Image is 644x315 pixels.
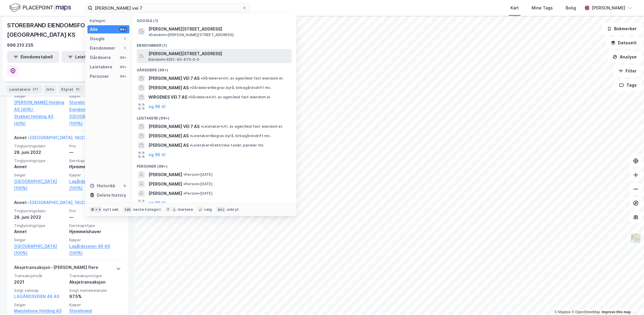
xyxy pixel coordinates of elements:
[148,94,187,101] span: WIRGENES VEI 7 AS
[188,95,190,99] span: •
[7,42,33,49] div: 996 210 235
[124,207,132,213] div: tab
[227,207,239,212] div: avbryt
[30,200,92,205] a: [GEOGRAPHIC_DATA], 56/2286
[132,63,296,74] div: Gårdeiere (99+)
[190,143,264,148] span: Leietaker • Elektriske tavler, paneler mv.
[201,76,283,81] span: Gårdeiere • Utl. av egen/leid fast eiendom el.
[14,173,66,178] span: Selger
[90,182,115,189] div: Historikk
[148,181,182,188] span: [PERSON_NAME]
[97,192,126,199] div: Delete history
[190,134,192,138] span: •
[7,21,119,39] div: STOREBRAND EIENDOMSFOND [GEOGRAPHIC_DATA] KS
[69,279,121,286] div: Aksjetransaksjon
[183,191,212,196] span: Person • [DATE]
[148,142,189,149] span: [PERSON_NAME] AS
[183,182,185,186] span: •
[572,310,600,314] a: OpenStreetMap
[190,134,272,138] span: Leietaker • Begrav.byrå, kirkegårdsdrift mv..
[190,143,192,147] span: •
[148,190,182,197] span: [PERSON_NAME]
[148,33,234,37] span: Eiendom • [PERSON_NAME][STREET_ADDRESS]
[90,207,102,213] div: ⌘ + k
[148,171,182,178] span: [PERSON_NAME]
[14,134,92,144] div: Annet -
[59,85,83,93] div: Styret
[92,4,242,12] input: Søk på adresse, matrikkel, gårdeiere, leietakere eller personer
[201,124,202,129] span: •
[69,243,121,257] a: Lagårdsveien 46 AS (100%)
[566,4,576,11] div: Bolig
[602,23,642,35] button: Bokmerker
[9,3,71,13] img: logo.f888ab2527a4732fd821a326f86c7f29.svg
[69,94,121,99] span: Kjøper
[148,50,289,57] span: [PERSON_NAME][STREET_ADDRESS]
[606,37,642,49] button: Datasett
[69,163,121,170] div: Hjemmelshaver
[148,75,200,82] span: [PERSON_NAME] VEI 7 AS
[188,95,271,100] span: Gårdeiere • Utl. av egen/leid fast eiendom el.
[69,99,121,127] a: Storebrand Eiendomsfond [GEOGRAPHIC_DATA] KS (100%)
[14,113,66,127] a: Stykket Holding AS (60%)
[14,94,66,99] span: Selger
[14,302,66,307] span: Selger
[14,208,66,213] span: Tinglysningsdato
[122,46,127,50] div: 1
[602,310,631,314] a: Improve this map
[14,163,66,170] div: Annet
[14,223,66,228] span: Tinglysningstype
[14,243,66,257] a: [GEOGRAPHIC_DATA] (100%)
[122,183,127,188] div: 0
[608,51,642,63] button: Analyse
[69,302,121,307] span: Kjøper
[14,158,66,163] span: Tinglysningstype
[14,294,59,299] a: LAGÅRDSVEIEN 46 AS
[132,159,296,170] div: Personer (99+)
[14,237,66,242] span: Selger
[90,18,129,23] div: Kategori
[204,207,212,212] div: velg
[69,228,121,235] div: Hjemmelshaver
[7,85,42,93] div: Leietakere
[14,149,66,156] div: 28. juni 2022
[90,45,115,52] div: Eiendommer
[613,65,642,77] button: Filter
[148,26,222,33] span: [PERSON_NAME][STREET_ADDRESS]
[69,214,121,221] div: —
[201,76,202,80] span: •
[183,172,185,177] span: •
[14,199,92,208] div: Annet -
[69,158,121,163] span: Eierskapstype
[69,223,121,228] span: Eierskapstype
[90,63,112,70] div: Leietakere
[119,27,127,32] div: 99+
[69,288,121,293] span: Solgt matrikkelandel
[148,57,200,62] span: Eiendom • 3201-40-470-0-0
[69,173,121,178] span: Kjøper
[201,124,283,129] span: Leietaker • Utl. av egen/leid fast eiendom el.
[69,208,121,213] span: Pris
[90,54,111,61] div: Gårdeiere
[217,207,226,213] div: esc
[148,199,165,206] button: og 96 til
[69,178,121,192] a: Lagårdsveien 44 AS (100%)
[14,99,66,113] a: [PERSON_NAME] Holding AS (40%),
[132,111,296,122] div: Leietakere (99+)
[532,4,553,11] div: Mine Tags
[148,103,165,110] button: og 96 til
[183,172,212,177] span: Person • [DATE]
[148,151,165,158] button: og 96 til
[630,233,641,244] img: Z
[14,178,66,192] a: [GEOGRAPHIC_DATA] (100%)
[119,74,127,79] div: 99+
[148,132,189,139] span: [PERSON_NAME] AS
[14,264,98,273] div: Aksjetransaksjon - [PERSON_NAME] flere
[133,207,161,212] div: neste kategori
[122,36,127,41] div: 1
[14,214,66,221] div: 28. juni 2022
[69,293,121,300] div: 97.5%
[14,288,66,293] span: Solgt selskap
[592,4,625,11] div: [PERSON_NAME]
[69,149,121,156] div: —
